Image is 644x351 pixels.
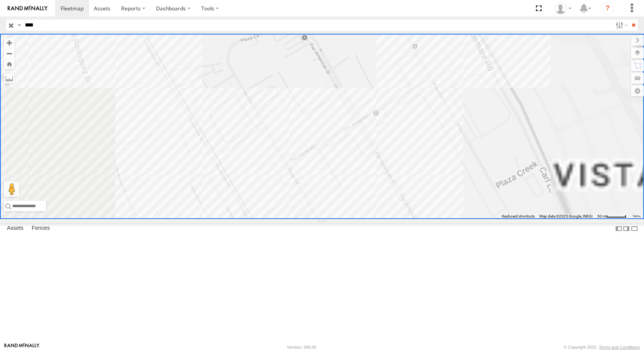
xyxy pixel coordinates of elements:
button: Zoom out [4,48,15,59]
label: Dock Summary Table to the Right [623,223,630,234]
label: Search Filter Options [613,20,629,31]
button: Zoom Home [4,59,15,69]
a: Visit our Website [4,343,39,351]
img: rand-logo.svg [8,6,48,11]
button: Map Scale: 50 m per 49 pixels [595,214,629,219]
label: Measure [4,73,15,84]
label: Dock Summary Table to the Left [615,223,623,234]
label: Assets [3,223,27,234]
label: Fences [28,223,54,234]
span: 50 m [597,214,606,218]
i: ? [601,2,614,15]
label: Hide Summary Table [631,223,638,234]
span: Map data ©2025 Google, INEGI [539,214,593,218]
label: Map Settings [631,86,644,96]
div: Version: 306.00 [287,345,316,349]
a: Terms and Conditions [599,345,640,349]
button: Zoom in [4,38,15,48]
label: Search Query [16,20,22,31]
button: Drag Pegman onto the map to open Street View [4,181,19,197]
a: Terms (opens in new tab) [632,215,641,218]
div: © Copyright 2025 - [563,345,640,349]
div: MANUEL HERNANDEZ [552,3,574,14]
button: Keyboard shortcuts [502,214,535,219]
